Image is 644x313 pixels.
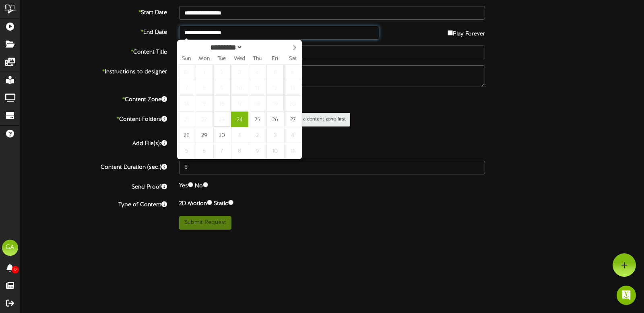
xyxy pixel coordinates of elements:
[266,64,284,80] span: September 5, 2025
[448,30,453,35] input: Play Forever
[213,96,231,112] span: September 16, 2025
[207,200,212,205] input: 2D Motion
[266,143,284,159] span: October 10, 2025
[188,182,193,187] input: Yes
[249,127,266,143] span: October 2, 2025
[267,113,350,126] span: Please select a content zone first
[196,80,213,96] span: September 8, 2025
[14,113,173,124] label: Content Folders
[14,161,173,172] label: Content Duration (sec.)
[14,46,173,56] label: Content Title
[448,26,485,38] label: Play Forever
[178,64,195,80] span: August 31, 2025
[2,240,18,256] div: GA
[179,180,193,190] label: Yes
[213,127,231,143] span: September 30, 2025
[196,112,213,127] span: September 22, 2025
[266,80,284,96] span: September 12, 2025
[213,64,231,80] span: September 2, 2025
[196,143,213,159] span: October 6, 2025
[203,182,208,187] input: No
[284,96,301,112] span: September 20, 2025
[284,127,301,143] span: October 4, 2025
[14,6,173,17] label: Start Date
[178,112,195,127] span: September 21, 2025
[196,64,213,80] span: September 1, 2025
[14,93,173,104] label: Content Zone
[231,143,248,159] span: October 8, 2025
[249,143,266,159] span: October 9, 2025
[14,198,173,209] label: Type of Content
[266,56,284,62] span: Fri
[213,143,231,159] span: October 7, 2025
[284,112,301,127] span: September 27, 2025
[284,80,301,96] span: September 13, 2025
[213,112,231,127] span: September 23, 2025
[231,127,248,143] span: October 1, 2025
[214,198,233,208] label: Static
[248,56,266,62] span: Thu
[284,64,301,80] span: September 6, 2025
[213,56,231,62] span: Tue
[249,96,266,112] span: September 18, 2025
[12,266,19,274] span: 0
[179,216,231,230] button: Submit Request
[231,96,248,112] span: September 17, 2025
[249,80,266,96] span: September 11, 2025
[179,46,485,59] input: Title of this Content
[178,127,195,143] span: September 28, 2025
[266,96,284,112] span: September 19, 2025
[284,56,301,62] span: Sat
[231,64,248,80] span: September 3, 2025
[243,43,272,52] input: Year
[266,112,284,127] span: September 26, 2025
[617,286,636,305] div: Open Intercom Messenger
[266,127,284,143] span: October 3, 2025
[249,112,266,127] span: September 25, 2025
[195,180,208,190] label: No
[178,80,195,96] span: September 7, 2025
[196,96,213,112] span: September 15, 2025
[178,143,195,159] span: October 5, 2025
[231,56,248,62] span: Wed
[178,96,195,112] span: September 14, 2025
[179,198,212,208] label: 2D Motion
[14,137,173,148] label: Add File(s):
[14,180,173,191] label: Send Proof
[14,26,173,37] label: End Date
[195,56,213,62] span: Mon
[196,127,213,143] span: September 29, 2025
[228,200,233,205] input: Static
[14,65,173,76] label: Instructions to designer
[231,112,248,127] span: September 24, 2025
[213,80,231,96] span: September 9, 2025
[231,80,248,96] span: September 10, 2025
[249,64,266,80] span: September 4, 2025
[178,56,195,62] span: Sun
[284,143,301,159] span: October 11, 2025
